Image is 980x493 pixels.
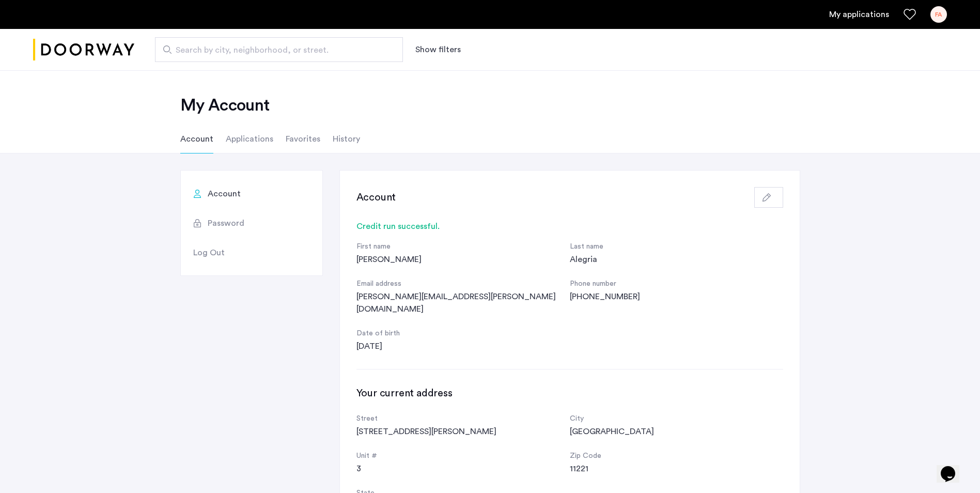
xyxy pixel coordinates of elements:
[356,278,570,290] div: Email address
[180,95,800,116] h2: My Account
[356,450,570,463] div: Unit #
[356,190,396,205] h3: Account
[570,413,783,425] div: City
[754,187,783,208] button: button
[570,425,783,438] div: [GEOGRAPHIC_DATA]
[356,413,570,425] div: Street
[286,125,320,153] li: Favorites
[570,450,783,463] div: Zip Code
[33,30,134,69] img: logo
[208,188,241,200] span: Account
[356,328,570,340] div: Date of birth
[33,30,134,69] a: Cazamio logo
[155,37,403,62] input: Apartment Search
[356,386,783,400] h3: Your current address
[829,8,889,21] a: My application
[180,125,213,153] li: Account
[937,452,970,483] iframe: chat widget
[333,125,360,153] li: History
[415,43,461,56] button: Show or hide filters
[570,290,783,303] div: [PHONE_NUMBER]
[570,253,783,266] div: Alegria
[930,6,947,23] div: FA
[904,8,916,21] a: Favorites
[226,125,273,153] li: Applications
[570,241,783,253] div: Last name
[193,246,225,259] span: Log Out
[356,340,570,352] div: [DATE]
[570,463,783,475] div: 11221
[356,253,570,266] div: [PERSON_NAME]
[356,220,783,233] div: Credit run successful.
[356,241,570,253] div: First name
[176,44,374,56] span: Search by city, neighborhood, or street.
[356,463,570,475] div: 3
[356,290,570,315] div: [PERSON_NAME][EMAIL_ADDRESS][PERSON_NAME][DOMAIN_NAME]
[570,278,783,290] div: Phone number
[208,217,244,229] span: Password
[356,425,570,438] div: [STREET_ADDRESS][PERSON_NAME]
